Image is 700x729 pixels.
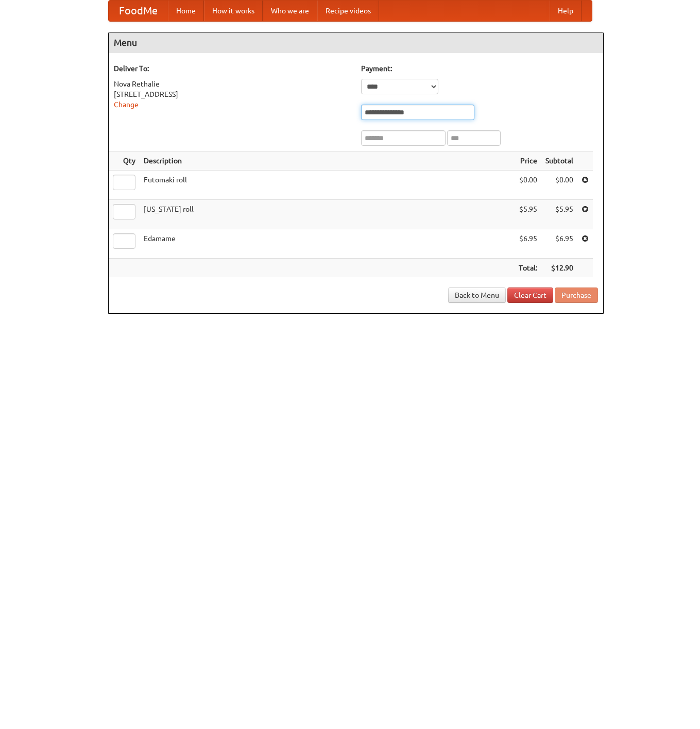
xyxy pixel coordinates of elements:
a: Home [168,1,204,21]
h5: Payment: [361,63,598,74]
td: [US_STATE] roll [140,200,515,229]
th: $12.90 [541,259,577,278]
td: $0.00 [541,171,577,200]
th: Qty [109,151,140,171]
td: $6.95 [541,229,577,259]
th: Price [515,151,541,171]
a: Who we are [263,1,317,21]
td: $5.95 [515,200,541,229]
a: Clear Cart [507,287,553,303]
td: $5.95 [541,200,577,229]
h4: Menu [109,32,603,53]
th: Subtotal [541,151,577,171]
th: Description [140,151,515,171]
a: Recipe videos [317,1,379,21]
div: [STREET_ADDRESS] [114,89,351,99]
th: Total: [515,259,541,278]
a: Change [114,100,139,109]
a: FoodMe [109,1,168,21]
a: Help [550,1,582,21]
h5: Deliver To: [114,63,351,74]
button: Purchase [555,287,598,303]
td: Futomaki roll [140,171,515,200]
td: Edamame [140,229,515,259]
td: $0.00 [515,171,541,200]
div: Nova Rethalie [114,79,351,89]
td: $6.95 [515,229,541,259]
a: How it works [204,1,263,21]
a: Back to Menu [448,287,506,303]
